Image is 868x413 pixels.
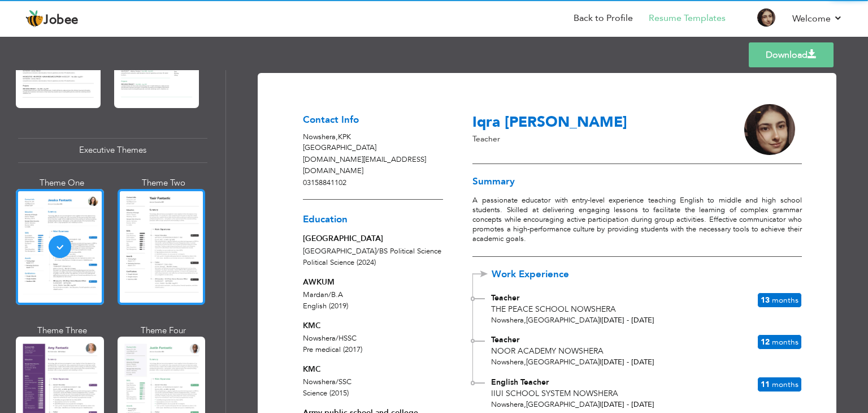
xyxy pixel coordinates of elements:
[472,134,719,145] p: Teacher
[303,214,443,225] h3: Education
[303,233,443,245] div: [GEOGRAPHIC_DATA]
[472,177,801,187] h3: Summary
[491,334,519,345] span: Teacher
[303,364,443,376] div: KMC
[491,292,519,303] span: Teacher
[303,290,343,300] span: Mardan B.A
[600,357,654,367] span: [DATE] - [DATE]
[336,333,338,343] span: /
[303,154,443,177] p: [DOMAIN_NAME][EMAIL_ADDRESS][DOMAIN_NAME]
[303,320,443,332] div: KMC
[303,388,327,398] span: Science
[792,12,843,25] a: Welcome
[18,177,106,189] div: Theme One
[472,114,719,132] h3: Iqra [PERSON_NAME]
[761,295,770,306] span: 13
[303,333,357,343] span: Nowshera HSSC
[303,132,443,154] p: Nowshera KPK [GEOGRAPHIC_DATA]
[303,277,443,289] div: AWKUM
[600,357,601,367] span: |
[524,357,526,367] span: ,
[491,377,549,388] span: English Teacher
[120,177,208,189] div: Theme Two
[600,315,654,325] span: [DATE] - [DATE]
[491,346,604,356] span: Noor Academy nowshera
[336,132,338,142] span: ,
[761,379,770,390] span: 11
[772,379,798,390] span: Months
[524,315,526,325] span: ,
[600,399,601,410] span: |
[757,8,775,27] img: Profile Img
[303,345,341,355] span: Pre medical
[761,337,770,347] span: 12
[18,325,106,337] div: Theme Three
[303,301,327,311] span: English
[25,10,44,28] img: jobee.io
[524,399,526,410] span: ,
[649,12,726,25] a: Resume Templates
[749,42,834,67] a: Download
[772,295,798,306] span: Months
[491,399,600,410] span: Nowshera [GEOGRAPHIC_DATA]
[328,290,331,300] span: /
[600,315,601,325] span: |
[343,345,362,355] span: (2017)
[600,399,654,410] span: [DATE] - [DATE]
[18,138,207,162] div: Executive Themes
[336,377,338,387] span: /
[491,304,616,315] span: The Peace School Nowshera
[491,315,600,325] span: Nowshera [GEOGRAPHIC_DATA]
[492,269,587,280] span: Work Experience
[357,257,376,268] span: (2024)
[491,357,600,367] span: Nowshera [GEOGRAPHIC_DATA]
[376,246,379,256] span: /
[472,196,801,243] p: A passionate educator with entry-level experience teaching English to middle and high school stud...
[491,388,618,399] span: IIUI School system nowshera
[25,10,79,28] a: Jobee
[303,115,443,126] h3: Contact Info
[329,301,348,311] span: (2019)
[303,377,351,387] span: Nowshera SSC
[329,388,349,398] span: (2015)
[303,257,354,268] span: Political Science
[303,246,441,256] span: [GEOGRAPHIC_DATA] BS Political Science
[772,337,798,347] span: Months
[44,14,79,27] span: Jobee
[574,12,633,25] a: Back to Profile
[744,104,795,155] img: fHW+OK3pwwReSV7TYxj9xCe8JWglkPhcAup4WbTuivjo04kxCPHaaN+JuCd+NWf8PCMBl82fjrQia4NnFAVeTmZsKLehJCAgD...
[303,178,443,189] p: 03158841102
[120,325,208,337] div: Theme Four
